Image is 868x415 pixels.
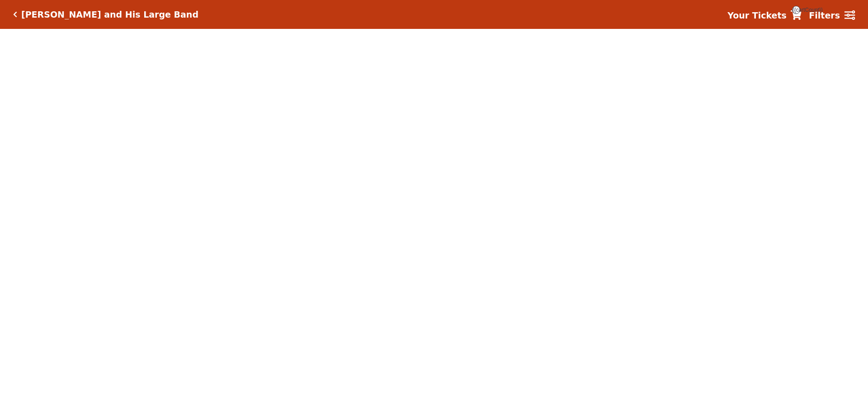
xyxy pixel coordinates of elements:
[809,9,855,22] a: Filters
[809,10,840,20] strong: Filters
[727,9,802,22] a: Your Tickets {{cartCount}}
[727,10,787,20] strong: Your Tickets
[13,11,17,18] a: Click here to go back to filters
[21,9,198,20] h5: [PERSON_NAME] and His Large Band
[792,6,800,14] span: {{cartCount}}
